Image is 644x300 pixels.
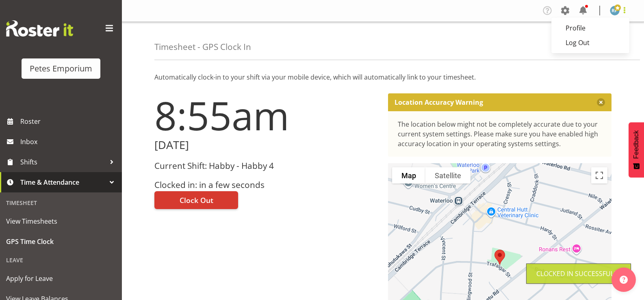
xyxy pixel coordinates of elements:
h4: Timesheet - GPS Clock In [154,42,251,52]
span: Apply for Leave [6,272,116,285]
span: Clock Out [180,195,213,205]
span: Time & Attendance [20,176,106,188]
a: View Timesheets [2,211,120,231]
a: Profile [551,21,629,35]
div: The location below might not be completely accurate due to your current system settings. Please m... [398,119,602,149]
span: Feedback [633,130,640,159]
button: Show street map [392,167,425,183]
div: Timesheet [2,194,120,211]
button: Show satellite imagery [425,167,471,183]
a: GPS Time Clock [2,231,120,252]
div: Petes Emporium [30,63,92,75]
span: Inbox [20,136,118,148]
span: Roster [20,115,118,127]
a: Log Out [551,35,629,50]
h2: [DATE] [154,139,378,151]
img: help-xxl-2.png [620,276,628,284]
button: Close message [597,98,605,106]
h1: 8:55am [154,93,378,137]
img: reina-puketapu721.jpg [610,6,620,15]
span: Shifts [20,156,106,168]
button: Toggle fullscreen view [591,167,607,183]
span: View Timesheets [6,215,116,227]
p: Location Accuracy Warning [395,98,483,106]
a: Apply for Leave [2,268,120,289]
div: Leave [2,252,120,268]
button: Clock Out [154,191,238,209]
p: Automatically clock-in to your shift via your mobile device, which will automatically link to you... [154,72,611,82]
span: GPS Time Clock [6,235,116,248]
img: Rosterit website logo [6,20,73,37]
h3: Current Shift: Habby - Habby 4 [154,161,378,171]
button: Feedback - Show survey [629,122,644,177]
div: Clocked in Successfully [536,269,621,278]
h3: Clocked in: in a few seconds [154,180,378,190]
